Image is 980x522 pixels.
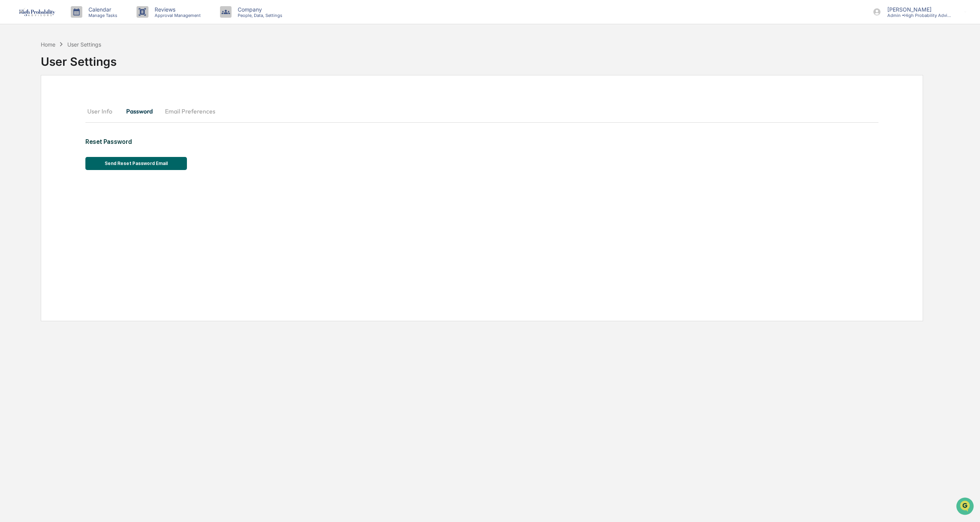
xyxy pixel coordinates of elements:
[232,13,286,18] p: People, Data, Settings
[159,102,222,120] button: Email Preferences
[8,59,22,73] img: 1746055101610-c473b297-6a78-478c-a979-82029cc54cd1
[120,102,159,120] button: Password
[881,13,953,18] p: Admin • High Probability Advisors, LLC
[131,61,140,70] button: Start new chat
[77,130,93,136] span: Pylon
[955,497,976,517] iframe: Open customer support
[15,112,48,119] span: Data Lookup
[54,130,93,136] a: Powered byPylon
[53,94,98,108] a: 🗄️Attestations
[26,59,126,67] div: Start new chat
[82,6,121,13] p: Calendar
[881,6,953,13] p: [PERSON_NAME]
[85,138,720,145] div: Reset Password
[15,97,50,105] span: Preclearance
[232,6,286,13] p: Company
[148,13,205,18] p: Approval Management
[26,67,97,73] div: We're available if you need us!
[8,112,14,118] div: 🔎
[67,41,101,48] div: User Settings
[18,8,55,16] img: logo
[5,108,52,122] a: 🔎Data Lookup
[85,102,120,120] button: User Info
[5,94,53,108] a: 🖐️Preclearance
[8,98,14,104] div: 🖐️
[56,98,62,104] div: 🗄️
[41,48,117,68] div: User Settings
[148,6,205,13] p: Reviews
[8,16,140,28] p: How can we help?
[63,97,95,105] span: Attestations
[82,13,121,18] p: Manage Tasks
[85,157,187,170] button: Send Reset Password Email
[41,41,55,48] div: Home
[85,102,878,120] div: secondary tabs example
